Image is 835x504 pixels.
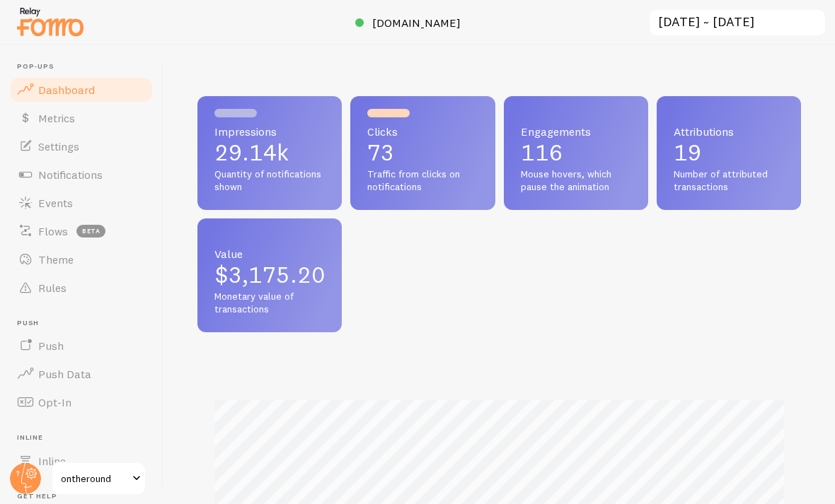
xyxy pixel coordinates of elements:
span: Inline [17,433,154,443]
span: Pop-ups [17,62,154,71]
span: ontheround [61,470,128,487]
span: Opt-In [38,395,71,409]
a: Theme [8,245,154,274]
p: 116 [521,141,631,164]
p: 73 [367,141,478,164]
span: Value [214,248,325,259]
p: 29.14k [214,141,325,164]
p: 19 [674,141,784,164]
span: Traffic from clicks on notifications [367,168,478,193]
span: Inline [38,454,66,468]
span: Theme [38,252,74,266]
a: ontheround [51,462,146,496]
a: Push [8,332,154,360]
a: Notifications [8,160,154,189]
span: Quantity of notifications shown [214,168,325,193]
span: Events [38,196,73,210]
span: Attributions [674,126,784,137]
a: Settings [8,132,154,160]
span: Push [38,339,64,353]
span: Rules [38,281,67,295]
a: Opt-In [8,388,154,416]
span: Mouse hovers, which pause the animation [521,168,631,193]
span: Engagements [521,126,631,137]
img: fomo-relay-logo-orange.svg [15,4,86,40]
span: Impressions [214,126,325,137]
span: $3,175.20 [214,261,326,288]
span: Dashboard [38,83,95,97]
a: Inline [8,447,154,475]
span: Number of attributed transactions [674,168,784,193]
span: Push Data [38,367,91,381]
span: Clicks [367,126,478,137]
a: Metrics [8,104,154,132]
span: beta [76,225,105,238]
a: Flows beta [8,217,154,245]
span: Metrics [38,111,75,125]
a: Push Data [8,360,154,388]
span: Monetary value of transactions [214,291,325,315]
span: Settings [38,139,79,153]
span: Flows [38,224,68,238]
a: Events [8,189,154,217]
a: Rules [8,274,154,302]
a: Dashboard [8,76,154,104]
span: Push [17,319,154,328]
span: Get Help [17,492,154,501]
span: Notifications [38,168,103,182]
